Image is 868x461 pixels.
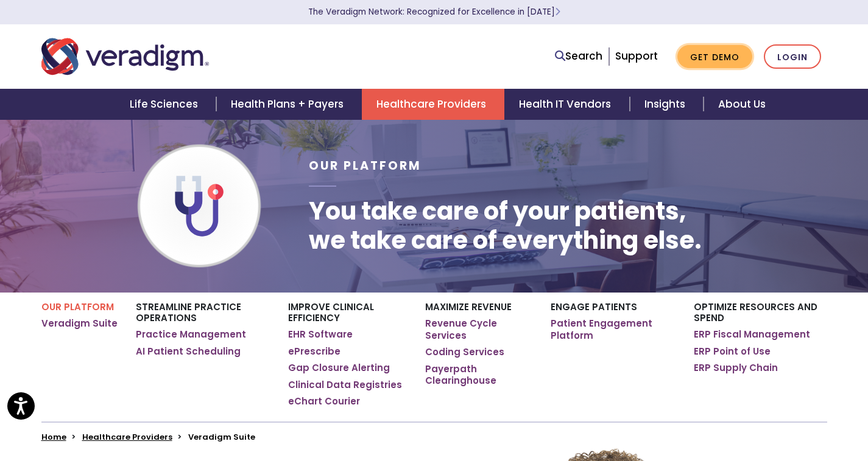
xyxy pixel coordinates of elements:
[764,44,821,69] a: Login
[704,89,780,120] a: About Us
[288,395,360,407] a: eChart Courier
[425,317,532,341] a: Revenue Cycle Services
[288,328,353,341] a: EHR Software
[288,345,340,358] a: ePrescribe
[82,431,172,443] a: Healthcare Providers
[216,89,362,120] a: Health Plans + Payers
[136,345,241,358] a: AI Patient Scheduling
[309,158,422,174] span: Our Platform
[551,317,676,341] a: Patient Engagement Platform
[504,89,629,120] a: Health IT Vendors
[308,6,560,18] a: The Veradigm Network: Recognized for Excellence in [DATE]Learn More
[555,6,560,18] span: Learn More
[136,328,246,341] a: Practice Management
[677,45,752,69] a: Get Demo
[630,89,704,120] a: Insights
[288,379,402,391] a: Clinical Data Registries
[41,36,209,77] img: Veradigm logo
[425,346,504,358] a: Coding Services
[694,328,810,341] a: ERP Fiscal Management
[41,317,118,330] a: Veradigm Suite
[115,89,216,120] a: Life Sciences
[615,49,658,63] a: Support
[694,362,778,374] a: ERP Supply Chain
[288,362,390,374] a: Gap Closure Alerting
[41,431,66,443] a: Home
[555,48,602,64] a: Search
[425,363,532,387] a: Payerpath Clearinghouse
[309,196,702,255] h1: You take care of your patients, we take care of everything else.
[362,89,504,120] a: Healthcare Providers
[694,345,771,358] a: ERP Point of Use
